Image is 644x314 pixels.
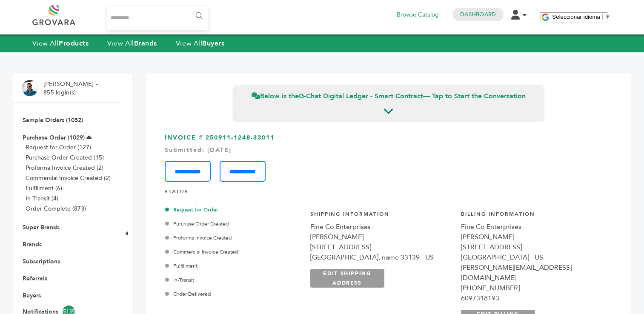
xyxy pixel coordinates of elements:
[23,291,41,300] a: Buyers
[310,252,452,263] div: [GEOGRAPHIC_DATA], name 33139 - US
[167,262,301,270] div: Fulfillment
[32,39,89,48] a: View AllProducts
[26,194,58,203] a: In-Transit (4)
[602,14,603,20] span: ​
[397,10,439,20] a: Browse Catalog
[167,220,301,228] div: Purchase Order Created
[461,293,603,303] div: 6097318193
[252,91,526,101] span: Below is the — Tap to Start the Conversation
[461,242,603,252] div: [STREET_ADDRESS]
[26,164,103,172] a: Proforma Invoice Created (2)
[23,240,42,248] a: Brands
[461,252,603,263] div: [GEOGRAPHIC_DATA] - US
[310,232,452,242] div: [PERSON_NAME]
[107,39,157,48] a: View AllBrands
[310,211,452,222] h4: Shipping Information
[167,206,301,214] div: Request for Order
[299,91,423,101] strong: G-Chat Digital Ledger - Smart Contract
[165,188,613,200] h4: STATUS
[23,223,60,231] a: Super Brands
[26,143,91,151] a: Request for Order (127)
[552,14,600,20] span: Seleccionar idioma
[23,274,47,283] a: Referrals
[43,80,100,97] li: [PERSON_NAME] - 855 login(s)
[23,257,60,265] a: Subscriptions
[134,39,157,48] strong: Brands
[26,205,86,213] a: Order Complete (873)
[310,269,384,288] a: EDIT SHIPPING ADDRESS
[461,222,603,232] div: Fine Co Enterprises
[167,234,301,242] div: Proforma Invoice Created
[26,174,111,182] a: Commercial Invoice Created (2)
[461,211,603,222] h4: Billing Information
[461,232,603,242] div: [PERSON_NAME]
[461,283,603,293] div: [PHONE_NUMBER]
[310,222,452,232] div: Fine Co Enterprises
[202,39,224,48] strong: Buyers
[167,276,301,284] div: In-Transit
[165,146,613,154] div: Submitted: [DATE]
[176,39,225,48] a: View AllBuyers
[552,14,610,20] a: Seleccionar idioma​
[167,248,301,256] div: Commercial Invoice Created
[26,154,104,162] a: Purchase Order Created (15)
[167,290,301,298] div: Order Delivered
[59,39,89,48] strong: Products
[460,11,496,18] a: Dashboard
[26,184,62,192] a: Fulfillment (6)
[23,134,85,142] a: Purchase Order (1029)
[23,116,83,124] a: Sample Orders (1052)
[310,242,452,252] div: [STREET_ADDRESS]
[461,263,603,283] div: [PERSON_NAME][EMAIL_ADDRESS][DOMAIN_NAME]
[107,6,208,30] input: Search...
[605,14,610,20] span: ▼
[165,134,613,182] h3: INVOICE # 250911-1248-33011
